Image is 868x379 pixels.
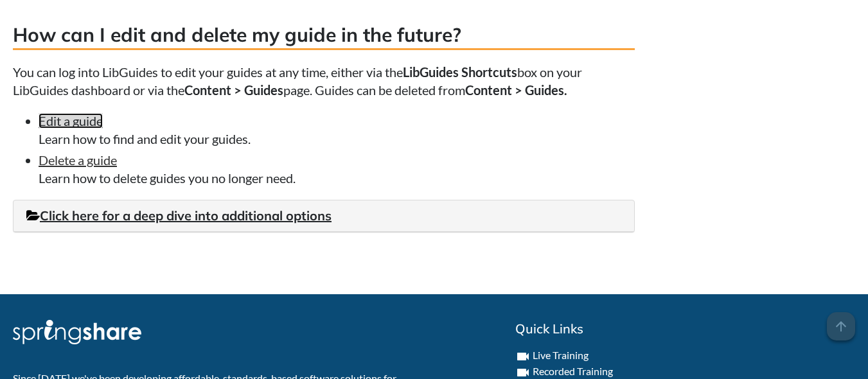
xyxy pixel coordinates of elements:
a: Edit a guide [39,113,103,128]
img: Springshare [13,320,141,344]
i: videocam [515,349,531,364]
li: Learn how to delete guides you no longer need. [39,151,635,187]
a: Live Training [533,349,589,361]
a: Click here for a deep dive into additional options [26,207,332,224]
a: Recorded Training [533,365,613,377]
h2: Quick Links [515,320,855,338]
a: Delete a guide [39,152,117,168]
span: arrow_upward [827,312,855,340]
strong: Content > Guides [184,82,283,98]
li: Learn how to find and edit your guides. [39,112,635,148]
h3: How can I edit and delete my guide in the future? [13,21,635,50]
p: You can log into LibGuides to edit your guides at any time, either via the box on your LibGuides ... [13,63,635,99]
strong: LibGuides Shortcuts [403,64,517,80]
strong: Content > Guides. [465,82,567,98]
a: arrow_upward [827,313,855,329]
